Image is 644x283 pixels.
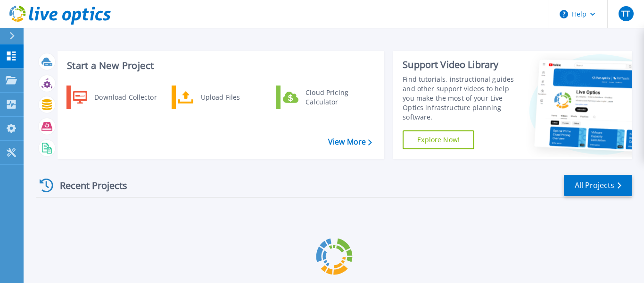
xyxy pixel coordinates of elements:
[328,137,372,146] a: View More
[66,86,163,109] a: Download Collector
[90,88,161,107] div: Download Collector
[276,86,373,109] a: Cloud Pricing Calculator
[196,88,266,107] div: Upload Files
[403,75,521,122] div: Find tutorials, instructional guides and other support videos to help you make the most of your L...
[403,130,474,149] a: Explore Now!
[36,174,140,197] div: Recent Projects
[67,60,372,71] h3: Start a New Project
[621,10,630,17] span: TT
[564,175,632,196] a: All Projects
[301,88,371,107] div: Cloud Pricing Calculator
[403,59,521,71] div: Support Video Library
[172,86,268,109] a: Upload Files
